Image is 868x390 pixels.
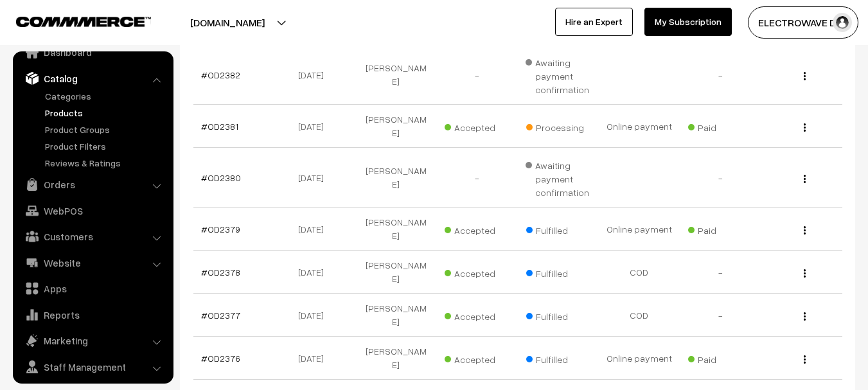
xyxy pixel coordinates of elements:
[445,306,509,323] span: Accepted
[16,67,169,90] a: Catalog
[16,355,169,378] a: Staff Management
[445,220,509,237] span: Accepted
[445,350,509,366] span: Accepted
[16,13,128,28] a: COMMMERCE
[355,294,436,337] td: [PERSON_NAME]
[599,294,680,337] td: COD
[355,251,436,294] td: [PERSON_NAME]
[804,312,806,321] img: Menu
[16,277,169,300] a: Apps
[355,208,436,251] td: [PERSON_NAME]
[804,72,806,80] img: Menu
[680,251,761,294] td: -
[355,148,436,208] td: [PERSON_NAME]
[201,172,241,183] a: #OD2380
[804,269,806,278] img: Menu
[274,294,355,337] td: [DATE]
[42,156,169,170] a: Reviews & Ratings
[688,220,752,237] span: Paid
[804,175,806,183] img: Menu
[201,69,240,80] a: #OD2382
[526,263,590,280] span: Fulfilled
[804,226,806,235] img: Menu
[16,17,151,26] img: COMMMERCE
[833,13,852,32] img: user
[526,53,591,96] span: Awaiting payment confirmation
[16,251,169,274] a: Website
[201,224,240,235] a: #OD2379
[274,208,355,251] td: [DATE]
[16,303,169,326] a: Reports
[274,105,355,148] td: [DATE]
[526,220,590,237] span: Fulfilled
[201,121,238,132] a: #OD2381
[644,8,732,36] a: My Subscription
[355,45,436,105] td: [PERSON_NAME]
[688,350,752,366] span: Paid
[274,251,355,294] td: [DATE]
[599,251,680,294] td: COD
[16,225,169,248] a: Customers
[804,123,806,132] img: Menu
[16,40,169,64] a: Dashboard
[274,45,355,105] td: [DATE]
[436,45,517,105] td: -
[445,263,509,280] span: Accepted
[42,139,169,153] a: Product Filters
[16,329,169,352] a: Marketing
[599,208,680,251] td: Online payment
[526,118,590,134] span: Processing
[355,337,436,380] td: [PERSON_NAME]
[748,6,858,39] button: ELECTROWAVE DE…
[445,118,509,134] span: Accepted
[16,173,169,196] a: Orders
[526,155,591,199] span: Awaiting payment confirmation
[688,118,752,134] span: Paid
[274,337,355,380] td: [DATE]
[42,89,169,103] a: Categories
[804,355,806,364] img: Menu
[599,337,680,380] td: Online payment
[16,199,169,222] a: WebPOS
[201,267,240,278] a: #OD2378
[42,123,169,136] a: Product Groups
[42,106,169,120] a: Products
[201,310,240,321] a: #OD2377
[526,306,590,323] span: Fulfilled
[680,45,761,105] td: -
[555,8,633,36] a: Hire an Expert
[599,105,680,148] td: Online payment
[145,6,310,39] button: [DOMAIN_NAME]
[526,350,590,366] span: Fulfilled
[201,353,240,364] a: #OD2376
[680,294,761,337] td: -
[274,148,355,208] td: [DATE]
[436,148,517,208] td: -
[680,148,761,208] td: -
[355,105,436,148] td: [PERSON_NAME]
